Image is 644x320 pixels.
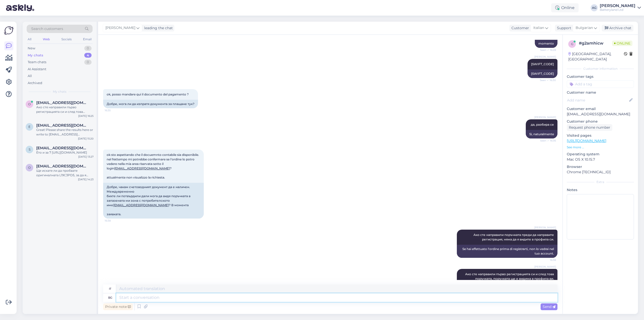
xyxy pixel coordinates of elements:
[36,123,89,128] span: eduardharsing@yahoo.com
[109,285,111,293] div: it
[567,169,634,175] p: Chrome [TECHNICAL_ID]
[28,166,31,169] span: o
[36,105,94,114] div: Ако сте направили първо регистрацията си и след това поръчката, поръчката ще е видима в профила ви.
[537,78,556,82] span: Seen ✓ 16:30
[567,106,634,112] p: Customer email
[567,164,634,169] p: Browser
[31,26,63,31] span: Search customers
[533,25,544,31] span: Italian
[567,97,628,103] input: Add name
[36,100,89,105] span: OPULUCA@GMAIL.COM
[28,81,42,86] div: Archived
[36,168,94,177] div: Ще искате ли да пробвате оригиналната L19C3PD5, за да я осигурим на място при нас? Тя се води, че...
[543,304,555,309] span: Send
[555,25,571,31] div: Support
[103,100,198,108] div: Добре, мога ли да изпратя документа за плащане тук?
[535,39,557,48] div: momento
[612,41,632,46] span: Online
[537,139,556,143] span: Seen ✓ 16:36
[107,153,200,179] span: ok sto aspettando che il docuemnto contabile sia disponibile. nel frattempo mi potrebbe confermar...
[28,46,35,51] div: New
[579,40,612,46] div: # g2amhicw
[602,25,633,31] div: Archive chat
[571,42,573,46] span: g
[537,48,556,52] span: Seen ✓ 16:28
[29,148,30,151] span: s
[534,115,556,119] span: [PERSON_NAME]
[567,187,634,193] p: Notes
[105,219,124,223] span: 16:38
[591,4,598,11] div: AG
[105,25,135,31] span: [PERSON_NAME]
[600,4,641,12] a: [PERSON_NAME]Batteryland Ltd
[567,180,634,184] div: Extra
[84,53,92,58] div: 4
[105,109,124,112] span: 16:35
[114,166,170,170] a: [EMAIL_ADDRESS][DOMAIN_NAME]
[567,80,634,88] input: Add a tag
[567,112,634,117] p: [EMAIL_ADDRESS][DOMAIN_NAME]
[567,90,634,95] p: Customer name
[78,114,94,118] div: [DATE] 16:25
[534,226,556,229] span: [PERSON_NAME]
[537,258,556,262] span: 16:38
[509,25,529,31] div: Customer
[28,74,32,79] div: All
[103,303,133,310] div: Private note
[600,4,635,8] div: [PERSON_NAME]
[28,102,31,106] span: O
[567,145,634,150] p: See more ...
[84,60,92,65] div: 0
[567,119,634,124] p: Customer phone
[526,130,557,138] div: Sì, naturalmente
[576,25,593,31] span: Bulgarian
[28,67,46,72] div: AI Assistant
[36,146,89,150] span: slavvii1984@abv.bg
[36,128,94,137] div: Great! Please share the results here or write to [EMAIL_ADDRESS][DOMAIN_NAME]
[107,92,189,96] span: ok, posso mandare qui il documento del pagamento ?
[28,125,30,129] span: e
[600,8,635,12] div: Batteryland Ltd
[567,74,634,79] p: Customer tags
[27,36,32,43] div: All
[113,203,169,207] a: [EMAIL_ADDRESS][DOMAIN_NAME]
[567,157,634,162] p: Mac OS X 10.15.7
[465,272,555,280] span: Ако сте направили първо регистрацията си и след това поръчката, поръчката ще е видима в профила ви.
[528,69,557,78] div: [SWIFT_CODE]
[568,51,624,62] div: [GEOGRAPHIC_DATA], [GEOGRAPHIC_DATA]
[84,46,92,51] div: 0
[78,177,94,181] div: [DATE] 14:23
[473,233,555,241] span: Ако сте направили поръчката преди да направите регистрация, няма да я видите в профила си.
[457,245,557,258] div: Se hai effettuato l'ordine prima di registrarti, non lo vedrai nel tuo account.
[531,62,554,66] span: [SWIFT_CODE]
[60,36,73,43] div: Socials
[567,66,634,71] div: Customer information
[53,89,66,94] span: My chats
[36,150,94,155] div: Ето и за 7 [URL][DOMAIN_NAME]
[82,36,93,43] div: Email
[108,293,112,302] div: bg
[551,3,579,12] div: Online
[567,152,634,157] p: Operating system
[42,36,51,43] div: Web
[28,60,46,65] div: Team chats
[567,133,634,138] p: Visited pages
[142,25,173,31] div: leading the chat
[4,26,14,35] img: Askly Logo
[534,55,556,59] span: [PERSON_NAME]
[78,155,94,159] div: [DATE] 13:27
[103,183,204,219] div: Добре, чакам счетоводният документ да е наличен. Междувременно бихте ли потвърдили дали мога да в...
[534,265,556,269] span: [PERSON_NAME]
[78,137,94,140] div: [DATE] 15:20
[28,53,43,58] div: My chats
[531,123,554,126] span: да, разбира се
[567,124,612,131] div: Request phone number
[567,138,606,143] a: [URL][DOMAIN_NAME]
[36,164,89,168] span: office@cryptosystemsbg.com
